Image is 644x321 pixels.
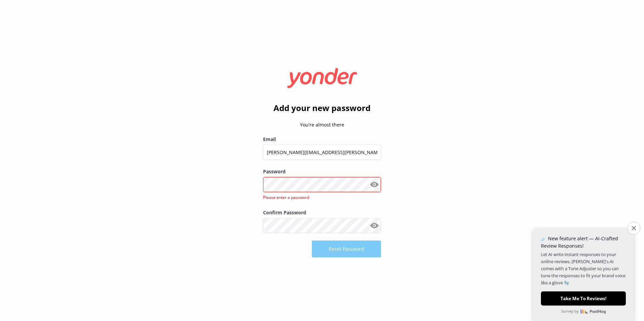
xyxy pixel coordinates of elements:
button: Show password [367,219,381,233]
p: You're almost there [263,121,381,129]
label: Email [263,136,381,143]
span: Please enter a password [263,194,309,200]
input: user@emailaddress.com [263,145,381,160]
label: Password [263,168,381,175]
button: Show password [367,178,381,191]
label: Confirm Password [263,209,381,216]
h2: Add your new password [263,102,381,114]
